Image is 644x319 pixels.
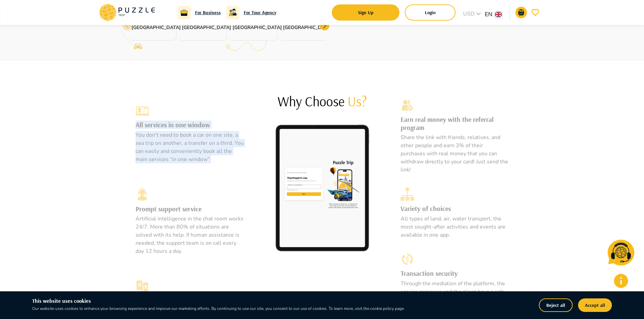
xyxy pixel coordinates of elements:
[136,215,244,255] p: Artificial intelligence in the chat room works 24/7. More than 80% of situations are solved with ...
[136,131,244,163] p: You don't need to book a car on one site, a sea trip on another, a transfer on a third. You can e...
[485,10,493,19] p: EN
[495,12,502,17] img: lang
[401,113,509,133] h3: Earn real money with the referral program
[405,4,456,21] button: login
[182,24,222,31] p: [GEOGRAPHIC_DATA]
[244,9,277,16] a: For Tour Agency
[233,24,273,31] p: [GEOGRAPHIC_DATA]
[271,123,373,255] img: PuzzleTrip
[539,298,573,312] button: Reject all
[283,24,324,31] p: [GEOGRAPHIC_DATA]
[401,202,509,214] h3: Variety of choices
[136,203,244,215] h3: Prompt support service
[136,119,244,131] h3: All services in one window
[461,10,485,20] div: USD
[32,305,438,312] p: Our website uses cookies to enhance your browsing experience and improve our marketing efforts. B...
[348,93,367,110] span: Us?
[516,7,527,18] button: go-to-basket-submit-button
[401,133,509,174] p: Share the link with friends, relatives, and other people and earn 3% of their purchases with real...
[401,280,509,304] p: Through the mediation of the platform, the service organizer and the client have a safe, secure c...
[278,93,305,110] span: Why
[578,298,612,312] button: Accept all
[401,215,509,239] p: All types of land, air, water transport, the most sought-after activities and events are availabl...
[132,24,172,31] p: [GEOGRAPHIC_DATA]
[305,93,348,110] span: Choose
[401,267,509,280] h3: Transaction security
[195,9,221,16] a: For Business
[32,297,438,305] h6: This website uses cookies
[530,7,541,18] button: go-to-wishlist-submit-button
[332,4,400,21] button: signup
